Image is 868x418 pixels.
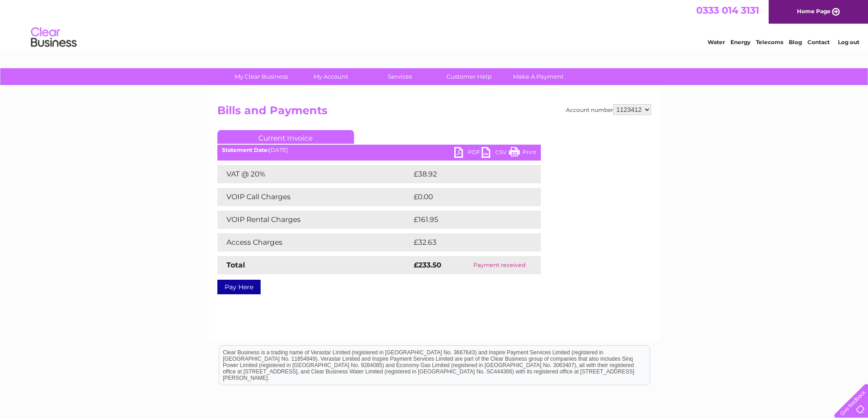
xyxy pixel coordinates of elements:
[414,261,442,269] strong: £233.50
[696,5,759,16] a: 0333 014 3131
[509,147,536,160] a: Print
[730,39,750,45] a: Energy
[222,146,269,153] b: Statement Date:
[217,233,411,252] td: Access Charges
[411,233,522,252] td: £32.63
[789,39,802,45] a: Blog
[362,68,437,85] a: Services
[217,188,411,206] td: VOIP Call Charges
[411,211,524,229] td: £161.95
[293,68,368,85] a: My Account
[31,24,77,51] img: logo.png
[501,68,576,85] a: Make A Payment
[219,5,650,44] div: Clear Business is a trading name of Verastar Limited (registered in [GEOGRAPHIC_DATA] No. 3667643...
[217,280,261,294] a: Pay Here
[566,104,651,115] div: Account number
[756,39,783,45] a: Telecoms
[431,68,507,85] a: Customer Help
[226,261,245,269] strong: Total
[217,211,411,229] td: VOIP Rental Charges
[807,39,830,45] a: Contact
[217,165,411,183] td: VAT @ 20%
[458,256,541,274] td: Payment received
[838,39,859,45] a: Log out
[708,39,725,45] a: Water
[482,147,509,160] a: CSV
[217,147,541,153] div: [DATE]
[217,130,354,144] a: Current Invoice
[411,165,523,183] td: £38.92
[217,104,651,121] h2: Bills and Payments
[454,147,482,160] a: PDF
[411,188,520,206] td: £0.00
[224,68,299,85] a: My Clear Business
